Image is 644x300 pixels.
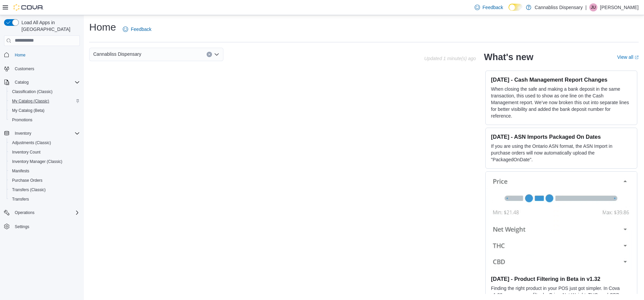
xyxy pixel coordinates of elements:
[9,97,80,105] span: My Catalog (Classic)
[9,158,65,166] a: Inventory Manager (Classic)
[12,108,45,113] span: My Catalog (Beta)
[7,185,83,195] button: Transfers (Classic)
[12,149,41,155] span: Inventory Count
[12,222,80,230] span: Settings
[12,187,46,192] span: Transfers (Classic)
[15,80,29,85] span: Catalog
[1,50,83,60] button: Home
[12,223,32,231] a: Settings
[12,98,49,104] span: My Catalog (Classic)
[600,3,639,11] p: [PERSON_NAME]
[9,195,80,203] span: Transfers
[491,275,632,282] h3: [DATE] - Product Filtering in Beta in v1.32
[12,129,80,137] span: Inventory
[535,3,583,11] p: Cannabliss Dispensary
[9,176,80,184] span: Purchase Orders
[9,167,32,175] a: Manifests
[12,168,29,174] span: Manifests
[12,78,31,86] button: Catalog
[585,3,587,11] p: |
[131,26,151,33] span: Feedback
[12,117,33,123] span: Promotions
[12,178,43,183] span: Purchase Orders
[1,78,83,87] button: Catalog
[12,197,29,202] span: Transfers
[1,208,83,217] button: Operations
[9,148,80,156] span: Inventory Count
[93,50,141,58] span: Cannabliss Dispensary
[19,19,80,33] span: Load All Apps in [GEOGRAPHIC_DATA]
[635,55,639,59] svg: External link
[15,52,25,58] span: Home
[15,210,35,215] span: Operations
[7,166,83,176] button: Manifests
[9,167,80,175] span: Manifests
[9,186,80,194] span: Transfers (Classic)
[508,11,509,11] span: Dark Mode
[9,186,48,194] a: Transfers (Classic)
[7,195,83,204] button: Transfers
[9,139,80,147] span: Adjustments (Classic)
[12,89,53,94] span: Classification (Classic)
[1,129,83,138] button: Inventory
[15,66,34,72] span: Customers
[15,131,31,136] span: Inventory
[508,4,523,11] input: Dark Mode
[9,88,80,96] span: Classification (Classic)
[7,176,83,185] button: Purchase Orders
[491,86,632,119] p: When closing the safe and making a bank deposit in the same transaction, this used to show as one...
[9,158,80,166] span: Inventory Manager (Classic)
[491,143,632,163] p: If you are using the Ontario ASN format, the ASN Import in purchase orders will now automatically...
[9,116,35,124] a: Promotions
[1,64,83,74] button: Customers
[491,76,632,83] h3: [DATE] - Cash Management Report Changes
[7,96,83,106] button: My Catalog (Classic)
[9,148,43,156] a: Inventory Count
[15,224,29,229] span: Settings
[9,106,80,115] span: My Catalog (Beta)
[7,138,83,147] button: Adjustments (Classic)
[7,115,83,125] button: Promotions
[13,4,44,11] img: Cova
[207,52,212,57] button: Clear input
[7,147,83,157] button: Inventory Count
[483,4,503,11] span: Feedback
[12,209,80,217] span: Operations
[591,3,596,11] span: JU
[9,106,47,115] a: My Catalog (Beta)
[120,23,154,36] a: Feedback
[4,47,80,249] nav: Complex example
[12,140,51,145] span: Adjustments (Classic)
[484,52,533,62] h2: What's new
[12,51,80,59] span: Home
[589,3,597,11] div: Jesse Ulibarri
[12,129,34,137] button: Inventory
[472,1,506,14] a: Feedback
[12,65,80,73] span: Customers
[617,54,639,60] a: View allExternal link
[9,97,52,105] a: My Catalog (Classic)
[12,65,37,73] a: Customers
[1,221,83,231] button: Settings
[12,159,62,164] span: Inventory Manager (Classic)
[424,56,476,61] p: Updated 1 minute(s) ago
[12,209,37,217] button: Operations
[7,157,83,166] button: Inventory Manager (Classic)
[9,176,45,184] a: Purchase Orders
[9,195,32,203] a: Transfers
[9,88,55,96] a: Classification (Classic)
[214,52,219,57] button: Open list of options
[89,20,116,34] h1: Home
[7,106,83,115] button: My Catalog (Beta)
[9,116,80,124] span: Promotions
[491,133,632,140] h3: [DATE] - ASN Imports Packaged On Dates
[7,87,83,96] button: Classification (Classic)
[12,78,80,86] span: Catalog
[12,51,28,59] a: Home
[9,139,54,147] a: Adjustments (Classic)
